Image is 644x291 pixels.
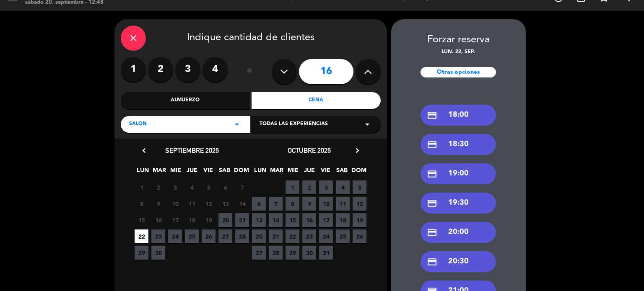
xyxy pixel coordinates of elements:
[168,213,182,227] span: 17
[427,198,437,209] i: credit_card
[253,165,267,179] span: LUN
[421,163,496,184] div: 19:00
[269,229,283,243] span: 21
[235,213,249,227] span: 21
[288,146,331,155] span: octubre 2025
[252,92,381,109] div: Cena
[152,165,166,179] span: MAR
[362,119,372,129] i: arrow_drop_down
[121,57,146,82] label: 1
[353,197,366,211] span: 12
[136,165,150,179] span: LUN
[319,213,333,227] span: 17
[286,246,299,260] span: 29
[269,213,283,227] span: 14
[336,180,350,194] span: 4
[218,165,231,179] span: SAB
[202,229,216,243] span: 26
[165,146,219,155] span: septiembre 2025
[351,165,365,179] span: DOM
[391,48,526,57] div: lun. 22, sep.
[302,246,316,260] span: 30
[421,222,496,243] div: 20:00
[353,229,366,243] span: 26
[252,213,266,227] span: 13
[135,246,148,260] span: 29
[235,180,249,194] span: 7
[135,197,148,211] span: 8
[140,146,148,155] i: chevron_left
[218,180,232,194] span: 6
[202,213,216,227] span: 19
[421,67,496,77] div: Otras opciones
[302,180,316,194] span: 2
[269,246,283,260] span: 28
[319,165,332,179] span: VIE
[252,246,266,260] span: 27
[353,213,366,227] span: 19
[218,213,232,227] span: 20
[427,227,437,238] i: credit_card
[235,229,249,243] span: 28
[335,165,349,179] span: SAB
[421,134,496,155] div: 18:30
[148,57,173,82] label: 2
[421,105,496,126] div: 18:00
[185,180,199,194] span: 4
[151,246,165,260] span: 30
[135,229,148,243] span: 22
[286,229,299,243] span: 22
[286,180,299,194] span: 1
[302,229,316,243] span: 23
[270,165,283,179] span: MAR
[427,139,437,150] i: credit_card
[185,229,199,243] span: 25
[421,193,496,214] div: 19:30
[185,213,199,227] span: 18
[151,197,165,211] span: 9
[234,165,248,179] span: DOM
[336,197,350,211] span: 11
[319,246,333,260] span: 31
[235,197,249,211] span: 14
[260,120,328,129] span: Todas las experiencias
[218,229,232,243] span: 27
[121,92,250,109] div: Almuerzo
[201,165,215,179] span: VIE
[218,197,232,211] span: 13
[185,165,199,179] span: JUE
[336,213,350,227] span: 18
[286,213,299,227] span: 15
[185,197,199,211] span: 11
[336,229,350,243] span: 25
[286,165,300,179] span: MIE
[302,165,316,179] span: JUE
[151,213,165,227] span: 16
[353,180,366,194] span: 5
[391,32,526,48] div: Forzar reserva
[232,119,242,129] i: arrow_drop_down
[269,197,283,211] span: 7
[319,229,333,243] span: 24
[203,57,228,82] label: 4
[151,229,165,243] span: 23
[135,213,148,227] span: 15
[168,229,182,243] span: 24
[252,197,266,211] span: 6
[319,180,333,194] span: 3
[121,26,381,51] div: Indique cantidad de clientes
[168,180,182,194] span: 3
[427,169,437,179] i: credit_card
[427,257,437,267] i: credit_card
[169,165,182,179] span: MIE
[168,197,182,211] span: 10
[421,251,496,272] div: 20:30
[252,229,266,243] span: 20
[151,180,165,194] span: 2
[128,33,138,43] i: close
[129,120,147,129] span: SALON
[175,57,200,82] label: 3
[427,110,437,121] i: credit_card
[286,197,299,211] span: 8
[302,197,316,211] span: 9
